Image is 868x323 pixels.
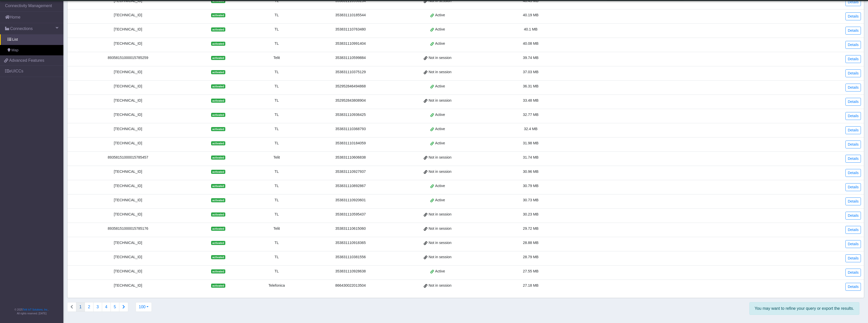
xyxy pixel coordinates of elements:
span: 30.23 MB [523,212,539,216]
div: 89358151000015785457 [70,155,186,160]
span: 32.4 MB [524,127,538,131]
span: activated [211,113,225,117]
span: 40.19 MB [523,13,539,17]
div: 353831110185544 [308,12,393,18]
span: Active [435,183,445,189]
div: 353831110763480 [308,27,393,32]
div: [TECHNICAL_ID] [70,126,186,132]
button: 3 [93,302,102,312]
div: You may want to refine your query or export the results. [749,302,860,315]
a: Details [845,112,861,120]
div: 353831110606838 [308,155,393,160]
div: 353831110927937 [308,169,393,175]
span: Active [435,197,445,203]
div: TL [251,269,302,274]
button: 100 [136,302,152,312]
button: 1 [76,302,85,312]
span: activated [211,99,225,103]
div: TL [251,41,302,47]
span: 32.77 MB [523,113,539,117]
div: TL [251,112,302,118]
a: Details [845,212,861,220]
span: activated [211,255,225,259]
div: 352952843808904 [308,98,393,103]
div: 353831110615060 [308,226,393,232]
div: 353831110991404 [308,41,393,47]
span: activated [211,84,225,88]
div: [TECHNICAL_ID] [70,240,186,246]
div: [TECHNICAL_ID] [70,183,186,189]
div: 866430022013504 [308,283,393,288]
span: 27.55 MB [523,269,539,273]
div: 353831110892867 [308,183,393,189]
span: Active [435,269,445,274]
span: activated [211,127,225,131]
div: 353831110375129 [308,69,393,75]
a: Details [845,240,861,248]
span: activated [211,170,225,174]
div: 353831110381556 [308,254,393,260]
a: Details [845,226,861,234]
span: Connections [10,26,33,32]
div: [TECHNICAL_ID] [70,41,186,47]
span: Active [435,141,445,146]
div: TL [251,98,302,103]
div: [TECHNICAL_ID] [70,84,186,89]
a: Details [845,269,861,276]
div: 353831110928638 [308,269,393,274]
span: activated [211,156,225,160]
nav: Connections list navigation [67,302,128,312]
a: Details [845,183,861,191]
a: Details [845,27,861,35]
div: TL [251,69,302,75]
div: Telit [251,155,302,160]
span: 30.79 MB [523,184,539,188]
div: Telit [251,226,302,232]
span: activated [211,227,225,231]
span: activated [211,141,225,145]
div: Telit [251,55,302,61]
div: 353831110595437 [308,212,393,217]
span: 28.88 MB [523,241,539,245]
span: activated [211,269,225,273]
div: [TECHNICAL_ID] [70,212,186,217]
div: TL [251,84,302,89]
span: activated [211,27,225,32]
span: activated [211,284,225,288]
span: activated [211,212,225,217]
div: 353831110599884 [308,55,393,61]
span: activated [211,13,225,17]
div: [TECHNICAL_ID] [70,197,186,203]
button: 4 [102,302,111,312]
span: activated [211,42,225,46]
span: Not in session [429,226,451,232]
span: Active [435,126,445,132]
span: activated [211,198,225,202]
div: 353831110184059 [308,141,393,146]
span: Not in session [429,212,451,217]
a: Details [845,98,861,106]
span: 36.31 MB [523,84,539,88]
span: Not in session [429,283,451,288]
span: 28.79 MB [523,255,539,259]
div: [TECHNICAL_ID] [70,254,186,260]
div: [TECHNICAL_ID] [70,283,186,288]
a: Details [845,254,861,262]
div: [TECHNICAL_ID] [70,69,186,75]
div: TL [251,27,302,32]
span: 39.74 MB [523,56,539,60]
span: 40.08 MB [523,41,539,45]
span: 31.74 MB [523,155,539,159]
button: 5 [110,302,119,312]
span: activated [211,70,225,74]
a: Details [845,126,861,134]
div: 352952846494868 [308,84,393,89]
span: Map [11,48,19,53]
div: TL [251,212,302,217]
div: [TECHNICAL_ID] [70,98,186,103]
a: Details [845,141,861,148]
div: 353831110368793 [308,126,393,132]
div: 353831110920601 [308,197,393,203]
span: 37.03 MB [523,70,539,74]
div: Telefonica [251,283,302,288]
